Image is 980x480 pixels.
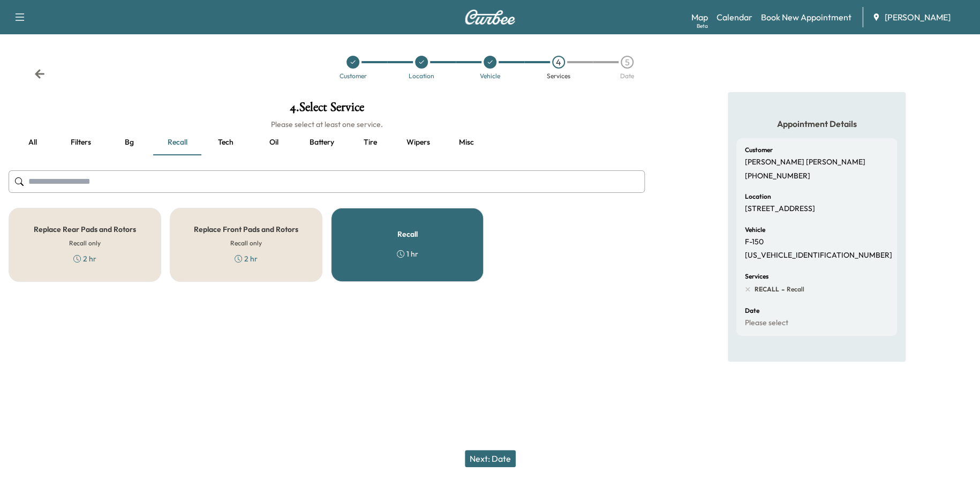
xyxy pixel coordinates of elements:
div: Vehicle [480,73,500,79]
button: Oil [250,130,298,155]
div: Services [547,73,570,79]
h6: Vehicle [745,227,765,233]
p: [PHONE_NUMBER] [745,171,810,181]
div: Beta [697,22,708,30]
img: Curbee Logo [464,10,516,25]
div: 5 [621,56,634,69]
span: [PERSON_NAME] [885,11,951,24]
span: Recall [785,285,804,294]
h5: Replace Front Pads and Rotors [194,226,298,233]
button: Battery [298,130,346,155]
p: [US_VEHICLE_IDENTIFICATION_NUMBER] [745,251,892,260]
h6: Recall only [69,238,101,248]
button: Recall [153,130,201,155]
button: Misc [442,130,491,155]
h6: Location [745,193,771,200]
span: RECALL [755,285,779,294]
span: - [779,284,785,295]
div: Back [34,69,45,79]
h6: Date [745,307,759,314]
div: 2 hr [73,253,96,264]
p: F-150 [745,237,764,247]
button: Bg [105,130,153,155]
p: [STREET_ADDRESS] [745,204,815,214]
p: Please select [745,318,788,328]
div: Location [409,73,434,79]
h1: 4 . Select Service [9,101,645,119]
h5: Recall [397,230,418,238]
div: 1 hr [397,249,418,259]
button: Tech [201,130,250,155]
button: all [9,130,57,155]
div: Date [620,73,634,79]
button: Filters [57,130,105,155]
a: Book New Appointment [761,11,851,24]
a: MapBeta [691,11,708,24]
button: Tire [346,130,394,155]
div: Customer [340,73,367,79]
div: basic tabs example [9,130,645,155]
a: Calendar [717,11,752,24]
h5: Replace Rear Pads and Rotors [34,226,136,233]
button: Next: Date [465,450,516,467]
div: 4 [552,56,565,69]
div: 2 hr [235,253,258,264]
p: [PERSON_NAME] [PERSON_NAME] [745,157,865,167]
h5: Appointment Details [736,118,897,130]
h6: Recall only [230,238,262,248]
h6: Services [745,273,768,280]
button: Wipers [394,130,442,155]
h6: Customer [745,147,773,153]
h6: Please select at least one service. [9,119,645,130]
